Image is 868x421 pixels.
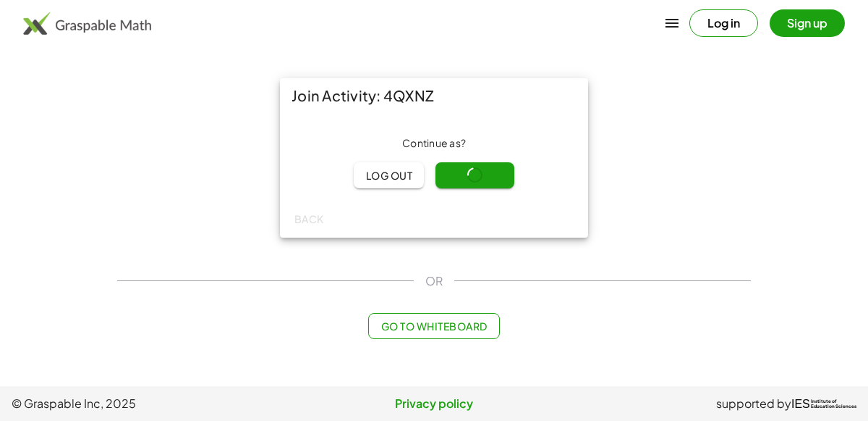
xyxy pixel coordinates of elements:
div: Continue as ? [292,136,576,151]
button: Sign up [770,9,845,37]
span: supported by [716,395,791,412]
a: Privacy policy [293,395,574,412]
span: Log out [365,169,412,182]
span: Institute of Education Sciences [811,399,856,409]
button: Log out [354,162,424,188]
span: © Graspable Inc, 2025 [12,395,293,412]
a: IESInstitute ofEducation Sciences [791,395,856,412]
button: Go to Whiteboard [368,313,499,339]
button: Log in [689,9,758,37]
div: Join Activity: 4QXNZ [280,78,588,113]
span: Go to Whiteboard [380,320,487,333]
span: IES [791,397,810,411]
span: OR [425,272,443,290]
